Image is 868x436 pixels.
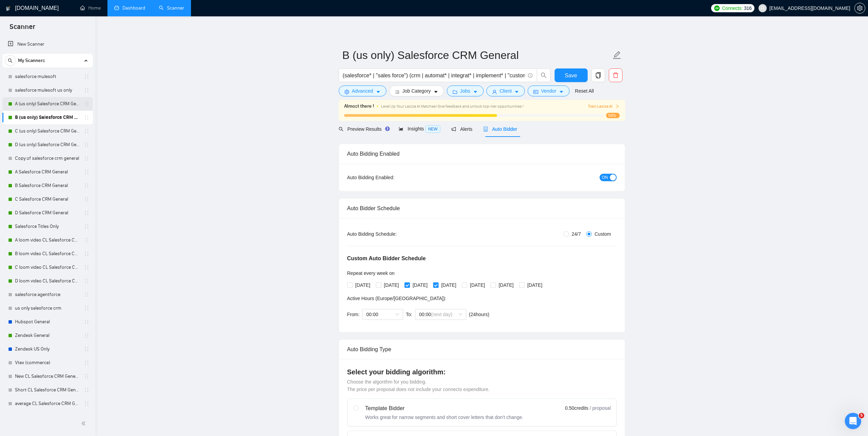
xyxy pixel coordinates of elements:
span: holder [84,333,89,338]
span: holder [84,142,89,147]
span: robot [483,127,488,131]
span: Active Hours ( Europe/[GEOGRAPHIC_DATA] ): [347,296,446,301]
span: Vendor [541,87,556,95]
button: settingAdvancedcaret-down [339,85,386,96]
span: copy [592,72,605,78]
span: [DATE] [381,281,402,289]
span: Connects: [722,4,742,12]
a: Vtex (commerce) [15,356,80,370]
span: holder [84,224,89,229]
img: upwork-logo.png [714,5,720,11]
div: Works great for narrow segments and short cover letters that don't change. [365,414,524,421]
span: holder [84,278,89,284]
span: [DATE] [439,281,459,289]
a: A (us only) Salesforce CRM General [15,97,80,111]
span: folder [453,89,457,94]
span: holder [84,401,89,406]
a: B Salesforce CRM General [15,179,80,192]
span: Auto Bidder [483,126,517,132]
button: setting [854,3,865,14]
span: Preview Results [339,126,388,132]
a: D loom video CL Salesforce CRM General [15,274,80,288]
span: [DATE] [410,281,430,289]
span: holder [84,346,89,352]
span: right [615,104,619,108]
span: search [5,58,15,63]
span: ON [602,174,608,181]
span: Custom [592,230,614,238]
span: Save [565,71,577,80]
span: Choose the algorithm for you bidding. The price per proposal does not include your connects expen... [347,379,490,392]
span: setting [344,89,349,94]
a: C loom video CL Salesforce CRM General [15,261,80,274]
div: Auto Bidding Schedule: [347,230,437,238]
button: Train Laziza AI [588,103,619,110]
div: Tooltip anchor [384,126,391,132]
span: From: [347,312,360,317]
a: B (us only) Salesforce CRM General [15,111,80,124]
span: holder [84,237,89,243]
span: Insights [399,126,440,131]
span: caret-down [433,89,438,94]
a: New CL Salesforce CRM General [15,370,80,383]
span: area-chart [399,126,403,131]
button: idcardVendorcaret-down [528,85,569,96]
span: My Scanners [18,54,45,67]
button: copy [591,68,605,82]
span: info-circle [528,73,532,78]
span: holder [84,360,89,365]
a: D (us only) Salesforce CRM General [15,138,80,152]
img: logo [6,3,11,14]
span: holder [84,292,89,297]
a: setting [854,5,865,11]
a: us only salesforce crm [15,301,80,315]
span: Almost there ! [344,103,374,110]
li: New Scanner [2,37,93,51]
span: [DATE] [353,281,373,289]
a: loom video CL Salesforce CRM General [15,410,80,424]
span: caret-down [473,89,478,94]
span: holder [84,197,89,202]
span: notification [451,127,456,131]
a: Salesforce Titles Only [15,220,80,233]
input: Scanner name... [342,47,611,64]
span: search [339,127,343,131]
span: holder [84,251,89,256]
span: caret-down [559,89,564,94]
div: Auto Bidder Schedule [347,199,617,218]
span: Alerts [451,126,472,132]
span: / proposal [590,405,610,411]
span: caret-down [376,89,381,94]
span: holder [84,156,89,161]
span: [DATE] [496,281,516,289]
span: holder [84,306,89,311]
span: bars [395,89,400,94]
a: Zendesk US Only [15,342,80,356]
button: folderJobscaret-down [447,85,484,96]
span: holder [84,183,89,188]
a: salesforce mulesoft us only [15,83,80,97]
a: Reset All [575,87,594,95]
iframe: Intercom live chat [845,413,861,429]
span: ( 24 hours) [469,312,489,317]
span: Job Category [402,87,431,95]
span: NEW [425,125,440,133]
span: 00:00 [419,309,462,320]
a: D Salesforce CRM General [15,206,80,220]
span: Repeat every week on [347,270,395,276]
a: C Salesforce CRM General [15,192,80,206]
span: 24/7 [569,230,584,238]
span: Level Up Your Laziza AI Matches! Give feedback and unlock top-tier opportunities ! [381,104,524,109]
div: Template Bidder [365,404,524,412]
a: salesforce agentforce [15,288,80,301]
a: Short CL Salesforce CRM General [15,383,80,397]
span: holder [84,210,89,216]
h4: Select your bidding algorithm: [347,367,617,377]
span: holder [84,128,89,134]
span: user [492,89,497,94]
span: holder [84,88,89,93]
span: Client [500,87,512,95]
span: search [537,72,550,78]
